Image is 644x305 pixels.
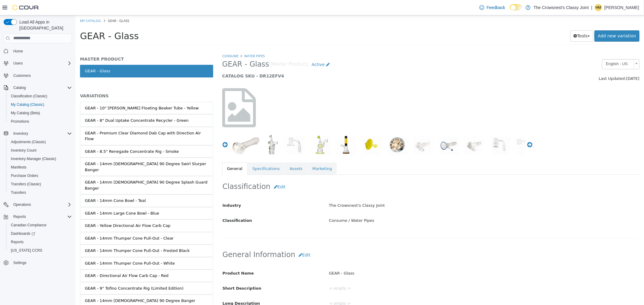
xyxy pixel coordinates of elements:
div: GEAR - 14mm [DEMOGRAPHIC_DATA] 90 Degree Swirl Slurper Banger [9,146,133,157]
button: Inventory Count [6,146,74,155]
span: Inventory [11,130,72,137]
div: GEAR - Premium Clear Diamond Dab Cap with Direction Air Flow [9,115,133,127]
button: Users [11,60,25,67]
span: Active [236,47,249,52]
div: GEAR - 14mm [DEMOGRAPHIC_DATA] 90 Degree Splash Guard Banger [9,164,133,176]
span: Settings [11,259,72,266]
a: Inventory Count [8,147,39,154]
div: GEAR - 14mm Large Cone Bowl - Blue [9,195,84,201]
div: GEAR - 14mm Thumper Cone Pull-Out - White [9,245,99,251]
button: Inventory [1,129,74,138]
span: Adjustments (Classic) [8,138,72,146]
button: Tools [495,15,518,26]
div: GEAR - Glass [249,253,568,263]
span: Inventory Count [11,148,37,153]
span: Reports [8,238,72,246]
a: Dashboards [6,229,74,238]
span: Canadian Compliance [11,223,46,228]
span: [US_STATE] CCRS [11,248,42,253]
div: GEAR - 10" [PERSON_NAME] Floating Beaker Tube - Yellow [9,90,123,96]
span: GEAR - Glass [147,44,194,54]
span: Purchase Orders [8,172,72,179]
a: Dashboards [8,230,37,237]
span: Washington CCRS [8,247,72,254]
a: My Catalog (Classic) [8,101,47,108]
span: Operations [11,201,72,208]
div: < empty > [249,268,568,278]
a: Consume [147,38,163,43]
button: Transfers (Classic) [6,180,74,188]
a: GEAR - Glass [5,49,138,62]
a: Feedback [477,2,508,14]
span: Load All Apps in [GEOGRAPHIC_DATA] [17,19,72,31]
span: Promotions [11,119,29,124]
a: Classification (Classic) [8,93,50,100]
span: My Catalog (Classic) [8,101,72,108]
p: The Crowsnest's Classy Joint [533,4,589,11]
span: Catalog [11,84,72,91]
span: Home [13,49,23,54]
a: Marketing [232,147,261,160]
a: Transfers [8,189,28,196]
span: Long Description [147,286,184,290]
button: My Catalog (Beta) [6,109,74,117]
a: Add new variation [519,15,564,26]
a: Home [11,48,25,55]
a: Customers [11,72,33,79]
button: Settings [1,258,74,267]
div: GEAR - Yellow Directional Air Flow Carb Cap [9,207,95,213]
a: Specifications [172,147,209,160]
span: Inventory [13,131,28,136]
span: Adjustments (Classic) [11,140,46,144]
a: Adjustments (Classic) [8,138,48,146]
div: GEAR - 14mm [DEMOGRAPHIC_DATA] 90 Degree Banger [9,282,120,288]
button: Catalog [11,84,28,91]
span: Classification [147,203,177,207]
span: Promotions [8,118,72,125]
a: General [147,147,172,160]
button: Home [1,47,74,55]
span: Manifests [8,164,72,171]
span: Operations [13,202,31,207]
span: Transfers (Classic) [11,182,41,187]
button: Adjustments (Classic) [6,138,74,146]
span: Dashboards [11,231,35,236]
a: Canadian Compliance [8,222,49,229]
span: Short Description [147,271,186,275]
span: My Catalog (Classic) [11,102,44,107]
button: Inventory Manager (Classic) [6,155,74,163]
span: GEAR - Glass [32,3,54,8]
button: [US_STATE] CCRS [6,246,74,255]
p: [PERSON_NAME] [604,4,639,11]
button: Reports [1,212,74,221]
button: Promotions [6,117,74,126]
span: [DATE] [551,61,564,65]
button: Reports [6,238,74,246]
div: Holly McQuarrie [595,4,602,11]
a: Inventory Manager (Classic) [8,155,59,162]
button: Edit [220,234,238,245]
span: Home [11,47,72,55]
span: Transfers (Classic) [8,181,72,188]
a: Purchase Orders [8,172,41,179]
button: Purchase Orders [6,171,74,180]
nav: Complex example [4,44,72,283]
div: GEAR - 8" Dual Uptake Concentrate Recycler - Green [9,102,113,108]
span: Reports [11,213,72,220]
div: GEAR - 14mm Cone Bowl - Teal [9,182,70,188]
h5: VARIATIONS [5,78,138,83]
button: Operations [11,201,34,208]
div: < empty > [249,283,568,294]
span: Last Updated: [523,61,551,65]
a: My Catalog (Beta) [8,109,43,117]
button: Previous [147,126,153,132]
span: Transfers [11,190,26,195]
span: Inventory Count [8,147,72,154]
button: Customers [1,71,74,80]
a: My Catalog [5,3,25,8]
div: GEAR - 9" Tofino Concentrate Rig (Limited Edition) [9,270,108,276]
a: Promotions [8,118,32,125]
h5: CATALOG SKU - DR12EFV4 [147,58,457,63]
small: [Master Product] [194,47,233,52]
span: Feedback [487,5,505,11]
